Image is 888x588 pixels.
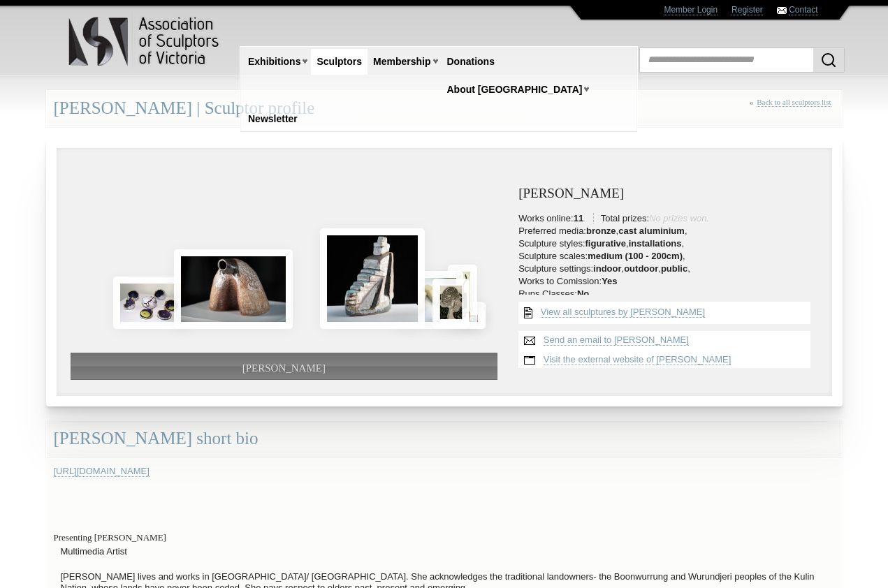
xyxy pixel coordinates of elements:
[518,263,817,274] li: Sculpture settings: , , ,
[46,420,843,457] div: [PERSON_NAME] short bio
[750,98,835,122] div: «
[54,466,150,477] a: [URL][DOMAIN_NAME]
[577,288,589,299] strong: No
[68,14,221,69] img: logo.png
[585,238,627,249] strong: figurative
[518,226,817,237] li: Preferred media: , ,
[518,288,817,300] li: Runs Classes:
[518,331,541,351] img: Send an email to Lois Basham
[518,351,541,370] img: Visit website
[242,106,303,132] a: Newsletter
[518,251,817,262] li: Sculpture scales: ,
[432,279,470,329] img: Lois Basham
[731,5,763,15] a: Register
[242,362,326,374] span: [PERSON_NAME]
[311,49,367,75] a: Sculptors
[602,276,617,286] strong: Yes
[777,7,787,14] img: Contact ASV
[518,238,817,249] li: Sculpture styles: , ,
[46,90,843,127] div: [PERSON_NAME] | Sculptor profile
[54,533,835,543] h1: Presenting [PERSON_NAME]
[367,49,436,75] a: Membership
[661,263,687,274] strong: public
[518,276,817,287] li: Works to Comission:
[624,263,658,274] strong: outdoor
[544,335,689,346] a: Send an email to [PERSON_NAME]
[649,213,709,223] span: No prizes won.
[664,5,718,15] a: Member Login
[448,265,477,329] img: Return to Work
[442,49,500,75] a: Donations
[586,226,616,236] strong: bronze
[518,213,817,224] li: Works online: Total prizes:
[544,354,731,365] a: Visit the external website of [PERSON_NAME]
[588,251,683,261] strong: medium (100 - 200cm)
[618,226,685,236] strong: cast aluminium
[395,271,463,328] img: Give and Take
[593,263,621,274] strong: indoor
[574,213,583,223] strong: 11
[54,543,835,561] p: Multimedia Artist
[518,302,538,324] img: View all {sculptor_name} sculptures list
[174,249,293,328] img: The Presence
[518,186,817,201] h3: [PERSON_NAME]
[113,277,191,329] img: Brittle
[757,98,831,107] a: Back to all sculptors list
[442,77,588,103] a: About [GEOGRAPHIC_DATA]
[629,238,682,249] strong: installations
[789,5,817,15] a: Contact
[820,52,837,68] img: Search
[242,49,306,75] a: Exhibitions
[320,228,425,329] img: Phillip Island Seacliff
[541,307,705,318] a: View all sculptures by [PERSON_NAME]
